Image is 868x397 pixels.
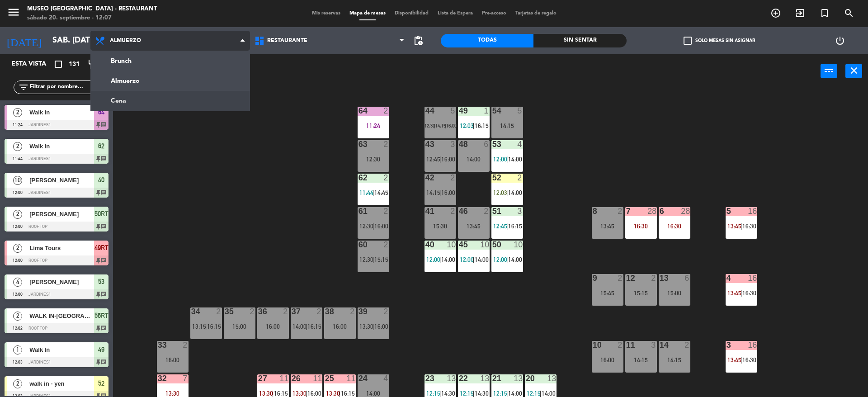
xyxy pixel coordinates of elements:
[373,222,374,230] span: |
[98,344,104,355] span: 49
[94,242,108,253] span: 49RT
[29,345,94,354] span: Walk In
[473,122,475,129] span: |
[506,222,508,230] span: |
[13,379,22,388] span: 2
[458,223,490,229] div: 13:45
[157,390,189,397] div: 13:30
[517,140,523,148] div: 4
[439,256,441,263] span: |
[459,107,459,115] div: 49
[748,274,757,282] div: 16
[157,357,189,363] div: 16:00
[459,374,459,383] div: 22
[258,307,259,316] div: 36
[345,11,390,16] span: Mapa de mesas
[540,390,542,397] span: |
[98,276,104,287] span: 53
[383,307,389,316] div: 2
[741,289,742,297] span: |
[292,390,307,397] span: 13:30
[358,390,389,397] div: 14:00
[283,307,288,316] div: 2
[98,378,104,389] span: 52
[684,341,690,349] div: 2
[426,390,440,397] span: 12:15
[475,256,489,263] span: 14:00
[684,37,755,45] label: Solo mesas sin asignar
[425,123,435,128] span: 12:30
[441,156,455,163] span: 16:00
[94,208,108,219] span: 50RT
[592,357,623,363] div: 16:00
[426,256,440,263] span: 12:00
[726,341,727,349] div: 3
[306,323,307,330] span: |
[458,156,490,162] div: 14:00
[98,175,104,185] span: 40
[267,38,307,44] span: Restaurante
[441,189,455,196] span: 16:00
[383,241,389,249] div: 2
[659,290,690,296] div: 15:00
[91,71,250,91] a: Almuerzo
[441,390,455,397] span: 14:30
[307,323,321,330] span: 16:15
[359,323,373,330] span: 13:30
[383,374,389,383] div: 4
[258,374,259,383] div: 27
[651,341,656,349] div: 3
[493,222,507,230] span: 12:45
[849,65,859,76] i: close
[359,174,359,182] div: 62
[29,108,94,117] span: Walk In
[259,390,273,397] span: 13:30
[158,341,158,349] div: 33
[542,390,556,397] span: 14:00
[492,174,493,182] div: 52
[13,345,22,354] span: 1
[748,207,757,215] div: 16
[359,140,359,148] div: 63
[339,390,341,397] span: |
[508,189,522,196] span: 14:00
[741,222,742,230] span: |
[383,207,389,215] div: 2
[183,374,188,383] div: 7
[845,64,862,78] button: close
[459,207,459,215] div: 46
[447,241,456,249] div: 10
[517,174,523,182] div: 2
[477,11,511,16] span: Pre-acceso
[660,341,660,349] div: 14
[341,390,355,397] span: 16:15
[517,207,523,215] div: 3
[592,290,623,296] div: 15:45
[359,374,359,383] div: 24
[835,35,845,46] i: power_settings_new
[742,222,756,230] span: 16:30
[473,390,475,397] span: |
[27,5,157,14] div: Museo [GEOGRAPHIC_DATA] - Restaurant
[425,223,456,229] div: 15:30
[359,222,373,230] span: 12:30
[593,341,593,349] div: 10
[727,356,741,364] span: 13:45
[493,156,507,163] span: 12:00
[94,310,108,321] span: 56RT
[91,91,250,111] a: Cena
[506,256,508,263] span: |
[684,37,692,45] span: check_box_outline_blank
[307,11,345,16] span: Mis reservas
[324,323,356,330] div: 16:00
[374,256,388,263] span: 15:15
[358,123,389,129] div: 11:24
[359,189,373,196] span: 11:44
[508,156,522,163] span: 14:00
[593,207,593,215] div: 8
[13,176,22,185] span: 10
[492,374,493,383] div: 21
[13,312,22,321] span: 2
